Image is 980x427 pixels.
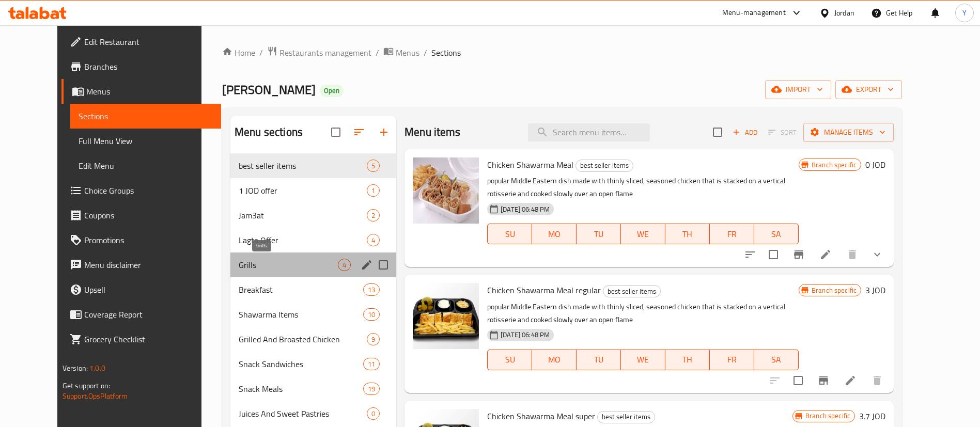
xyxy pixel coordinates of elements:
span: Choice Groups [84,184,213,197]
span: SU [492,227,528,242]
span: SA [758,227,795,242]
button: Branch-specific-item [811,368,836,393]
a: Menus [61,79,221,104]
a: Coupons [61,203,221,228]
div: Grilled And Broasted Chicken9 [230,327,396,352]
a: Home [222,46,255,59]
a: Choice Groups [61,178,221,203]
span: [PERSON_NAME] [222,78,316,101]
div: Breakfast13 [230,277,396,302]
div: items [367,407,380,420]
a: Restaurants management [267,46,371,59]
span: FR [714,352,750,367]
span: Snack Sandwiches [239,358,363,370]
span: SU [492,352,528,367]
a: Full Menu View [70,129,221,153]
a: Support.OpsPlatform [63,389,128,403]
div: items [367,209,380,222]
div: best seller items [575,160,633,172]
span: export [844,83,894,96]
span: Branch specific [807,286,861,295]
span: 1.0.0 [89,361,105,375]
span: 1 JOD offer [239,184,367,197]
a: Coverage Report [61,302,221,327]
span: Menu disclaimer [84,259,213,271]
span: Edit Menu [79,160,213,172]
div: Grills4edit [230,252,396,277]
div: Jam3at [239,209,367,222]
button: MO [532,350,577,370]
span: 19 [364,384,379,394]
span: Add [731,126,759,138]
div: best seller items [597,411,655,423]
a: Edit Restaurant [61,29,221,54]
p: popular Middle Eastern dish made with thinly sliced, seasoned chicken that is stacked on a vertic... [487,175,799,200]
span: Select section [707,121,728,143]
button: TH [665,350,710,370]
div: best seller items [239,160,367,172]
span: Edit Restaurant [84,36,213,48]
button: Manage items [803,123,894,142]
button: SU [487,224,532,244]
span: Branch specific [801,411,854,421]
div: items [363,308,380,321]
span: Shawarma Items [239,308,363,321]
div: Juices And Sweet Pastries [239,407,367,420]
span: Branch specific [807,160,861,170]
div: items [363,358,380,370]
h2: Menu items [405,124,461,140]
button: TU [577,224,621,244]
span: FR [714,227,750,242]
button: import [765,80,831,99]
span: Promotions [84,234,213,246]
div: items [367,184,380,197]
button: TU [577,350,621,370]
span: Select to update [787,370,809,391]
a: Edit menu item [819,248,832,261]
span: [DATE] 06:48 PM [496,204,554,214]
a: Upsell [61,277,221,302]
span: 2 [367,211,379,220]
a: Edit Menu [70,153,221,178]
div: Open [320,85,344,97]
span: Menus [86,85,213,98]
div: Lagta Offer [239,234,367,246]
div: items [363,383,380,395]
span: Coverage Report [84,308,213,321]
span: MO [536,227,572,242]
span: Get support on: [63,379,110,392]
span: Y [962,7,967,19]
span: Sections [431,46,461,59]
a: Grocery Checklist [61,327,221,352]
div: Snack Meals19 [230,376,396,401]
button: SA [754,350,799,370]
span: Manage items [812,126,885,139]
button: SU [487,350,532,370]
span: Upsell [84,283,213,296]
button: export [835,80,902,99]
span: 4 [367,235,379,245]
span: Chicken Shawarma Meal super [487,408,595,424]
div: Jam3at2 [230,203,396,228]
span: TH [670,227,706,242]
span: 4 [338,260,350,270]
button: Add [728,124,761,140]
span: Chicken Shawarma Meal regular [487,282,601,298]
div: items [363,283,380,296]
button: WE [621,350,665,370]
a: Menus [383,46,419,59]
span: Select all sections [325,121,347,143]
button: delete [840,242,865,267]
span: Breakfast [239,283,363,296]
span: Snack Meals [239,383,363,395]
span: Menus [396,46,419,59]
span: MO [536,352,572,367]
span: Version: [63,361,88,375]
span: TU [581,352,617,367]
img: Chicken Shawarma Meal [413,157,479,224]
button: sort-choices [738,242,763,267]
div: items [367,333,380,345]
button: TH [665,224,710,244]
